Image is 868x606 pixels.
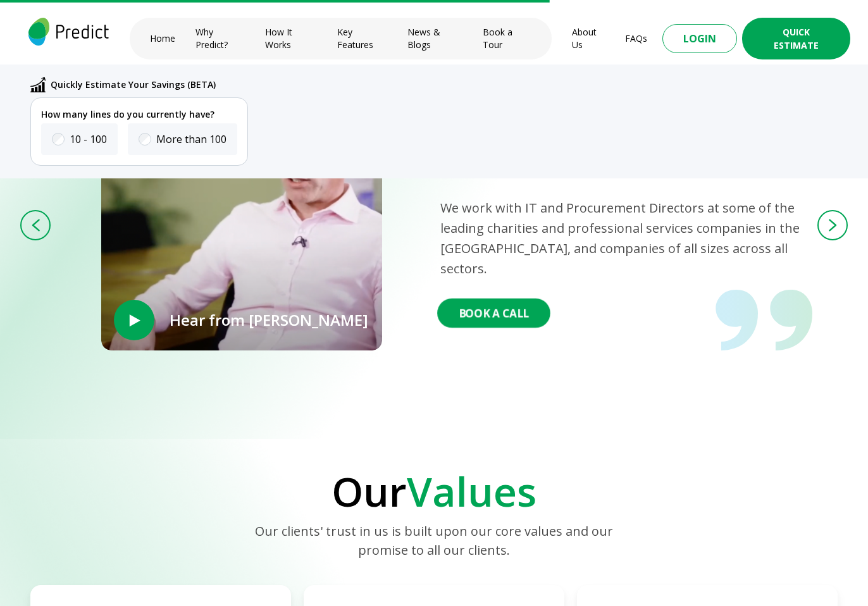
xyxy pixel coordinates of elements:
[70,132,107,147] label: 10 - 100
[265,26,317,51] a: How It Works
[662,24,737,53] button: Login
[170,311,368,330] p: Hear from [PERSON_NAME]
[32,219,40,232] img: button
[440,198,812,279] p: We work with IT and Procurement Directors at some of the leading charities and professional servi...
[156,132,226,147] label: More than 100
[30,77,46,92] img: abc
[407,26,462,51] a: News & Blogs
[195,26,245,51] a: Why Predict?
[572,26,605,51] a: About Us
[41,108,237,121] p: How many lines do you currently have?
[125,295,144,345] span: ‣
[742,18,850,59] button: Quick Estimate
[625,32,647,45] a: FAQs
[829,219,837,232] img: button
[43,469,825,514] h2: Our
[28,18,109,46] img: logo
[437,299,550,328] button: Book A Call
[51,78,216,92] p: Quickly Estimate Your Savings (BETA)
[150,32,175,45] a: Home
[337,26,387,51] a: Key Features
[114,300,154,340] button: ‣
[239,522,629,560] p: Our clients' trust in us is built upon our core values and our promise to all our clients.
[407,464,536,519] span: Values
[483,26,531,51] a: Book a Tour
